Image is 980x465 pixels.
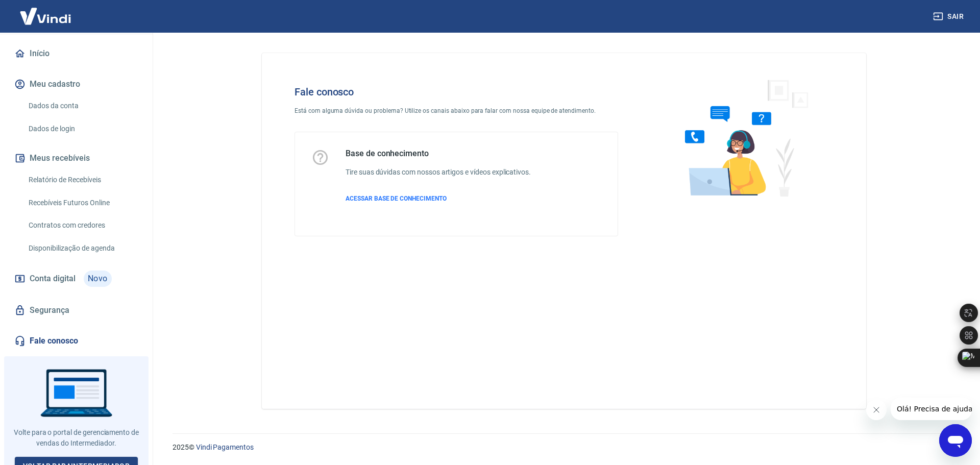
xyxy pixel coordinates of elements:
[24,118,140,139] a: Dados de login
[6,7,86,15] span: Olá! Precisa de ajuda?
[24,192,140,213] a: Recebíveis Futuros Online
[173,442,955,453] p: 2025 ©
[346,195,447,202] span: ACESSAR BASE DE CONHECIMENTO
[12,1,79,32] img: Vindi
[346,167,531,178] h6: Tire suas dúvidas com nossos artigos e vídeos explicativos.
[866,400,887,420] iframe: Fechar mensagem
[346,194,531,203] a: ACESSAR BASE DE CONHECIMENTO
[891,398,972,420] iframe: Mensagem da empresa
[295,106,618,115] p: Está com alguma dúvida ou problema? Utilize os canais abaixo para falar com nossa equipe de atend...
[24,238,140,259] a: Disponibilização de agenda
[84,271,112,287] span: Novo
[12,42,140,65] a: Início
[12,330,140,352] a: Fale conosco
[346,149,531,159] h5: Base de conhecimento
[665,69,820,206] img: Fale conosco
[24,169,140,190] a: Relatório de Recebíveis
[24,215,140,236] a: Contratos com credores
[12,299,140,322] a: Segurança
[295,86,618,98] h4: Fale conosco
[196,443,254,451] a: Vindi Pagamentos
[30,272,76,286] span: Conta digital
[931,7,968,26] button: Sair
[12,73,140,95] button: Meu cadastro
[24,95,140,116] a: Dados da conta
[939,424,972,457] iframe: Botão para abrir a janela de mensagens
[12,266,140,291] a: Conta digitalNovo
[12,147,140,169] button: Meus recebíveis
